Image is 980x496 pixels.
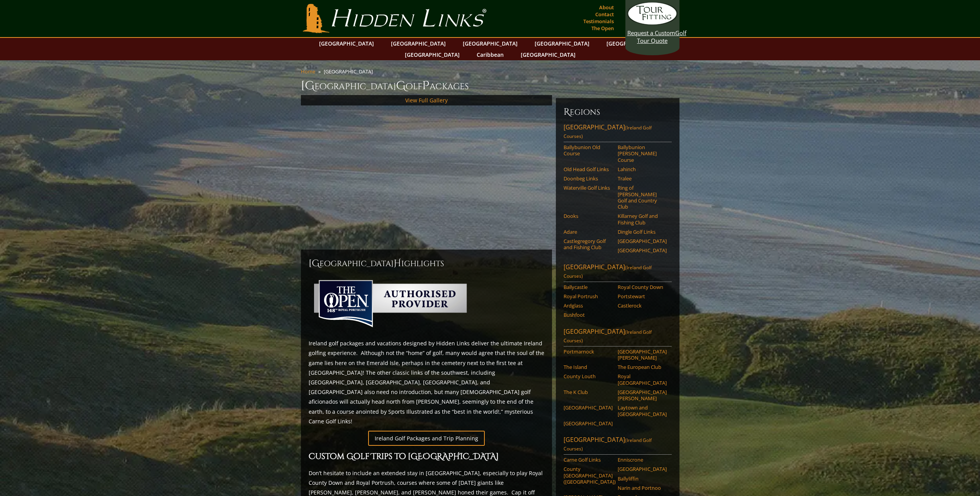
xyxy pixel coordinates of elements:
[301,68,315,75] a: Home
[394,257,401,270] span: H
[401,49,464,60] a: [GEOGRAPHIC_DATA]
[618,485,667,491] a: Narin and Portnoo
[618,373,667,386] a: Royal [GEOGRAPHIC_DATA]
[324,68,376,75] li: [GEOGRAPHIC_DATA]
[564,466,613,485] a: County [GEOGRAPHIC_DATA] ([GEOGRAPHIC_DATA])
[309,257,544,270] h2: [GEOGRAPHIC_DATA] ighlights
[627,2,678,44] a: Request a CustomGolf Tour Quote
[618,175,667,182] a: Tralee
[618,389,667,402] a: [GEOGRAPHIC_DATA][PERSON_NAME]
[564,293,613,299] a: Royal Portrush
[564,106,672,118] h6: Regions
[618,457,667,463] a: Enniscrone
[564,312,613,318] a: Bushfoot
[564,166,613,172] a: Old Head Golf Links
[405,97,448,104] a: View Full Gallery
[564,213,613,219] a: Dooks
[564,302,613,309] a: Ardglass
[618,284,667,290] a: Royal County Down
[531,38,593,49] a: [GEOGRAPHIC_DATA]
[618,238,667,244] a: [GEOGRAPHIC_DATA]
[581,16,616,27] a: Testimonials
[564,373,613,379] a: County Louth
[422,78,430,93] span: P
[618,166,667,172] a: Lahinch
[564,124,652,139] span: (Ireland Golf Courses)
[309,450,544,464] h2: Custom Golf Trips to [GEOGRAPHIC_DATA]
[564,435,672,455] a: [GEOGRAPHIC_DATA](Ireland Golf Courses)
[459,38,521,49] a: [GEOGRAPHIC_DATA]
[564,457,613,463] a: Carne Golf Links
[627,29,675,37] span: Request a Custom
[597,2,616,13] a: About
[618,476,667,482] a: Ballyliffin
[309,338,544,426] p: Ireland golf packages and vacations designed by Hidden Links deliver the ultimate Ireland golfing...
[315,38,378,49] a: [GEOGRAPHIC_DATA]
[589,23,616,34] a: The Open
[618,404,667,417] a: Laytown and [GEOGRAPHIC_DATA]
[564,284,613,290] a: Ballycastle
[564,389,613,395] a: The K Club
[564,144,613,157] a: Ballybunion Old Course
[564,185,613,191] a: Waterville Golf Links
[564,229,613,235] a: Adare
[564,264,652,279] span: (Ireland Golf Courses)
[517,49,579,60] a: [GEOGRAPHIC_DATA]
[564,437,652,452] span: (Ireland Golf Courses)
[564,364,613,370] a: The Island
[564,404,613,411] a: [GEOGRAPHIC_DATA]
[603,38,665,49] a: [GEOGRAPHIC_DATA]
[564,238,613,251] a: Castlegregory Golf and Fishing Club
[368,431,485,446] a: Ireland Golf Packages and Trip Planning
[564,175,613,182] a: Doonbeg Links
[618,247,667,253] a: [GEOGRAPHIC_DATA]
[618,293,667,299] a: Portstewart
[618,213,667,226] a: Killarney Golf and Fishing Club
[618,185,667,210] a: Ring of [PERSON_NAME] Golf and Country Club
[473,49,508,60] a: Caribbean
[564,420,613,426] a: [GEOGRAPHIC_DATA]
[564,348,613,355] a: Portmarnock
[618,302,667,309] a: Castlerock
[593,9,616,20] a: Contact
[564,327,672,347] a: [GEOGRAPHIC_DATA](Ireland Golf Courses)
[301,78,679,93] h1: [GEOGRAPHIC_DATA] olf ackages
[387,38,450,49] a: [GEOGRAPHIC_DATA]
[618,466,667,472] a: [GEOGRAPHIC_DATA]
[564,329,652,344] span: (Ireland Golf Courses)
[564,123,672,142] a: [GEOGRAPHIC_DATA](Ireland Golf Courses)
[564,263,672,282] a: [GEOGRAPHIC_DATA](Ireland Golf Courses)
[618,229,667,235] a: Dingle Golf Links
[618,348,667,361] a: [GEOGRAPHIC_DATA][PERSON_NAME]
[618,364,667,370] a: The European Club
[396,78,406,93] span: G
[618,144,667,163] a: Ballybunion [PERSON_NAME] Course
